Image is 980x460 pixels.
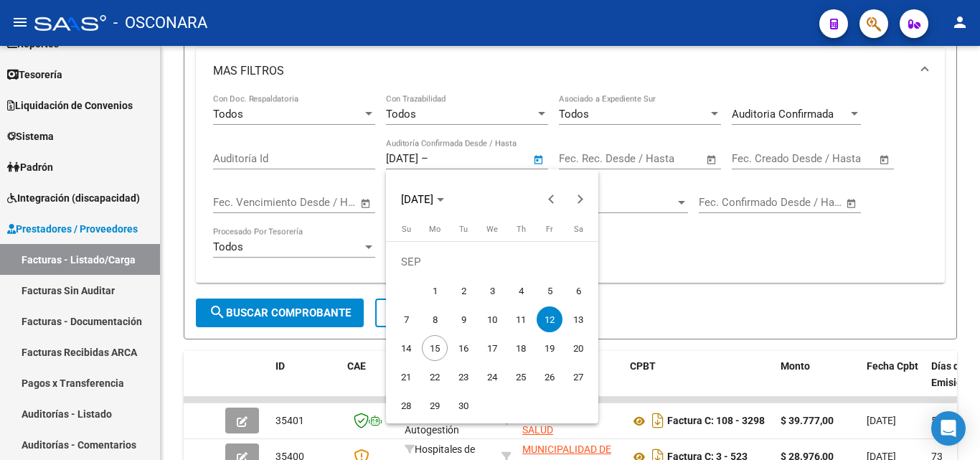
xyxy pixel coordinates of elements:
[451,364,476,390] span: 23
[429,225,440,234] span: Mo
[546,225,553,234] span: Fr
[507,276,535,305] button: September 4, 2025
[565,335,591,361] span: 20
[392,305,420,334] button: September 7, 2025
[507,362,535,391] button: September 25, 2025
[537,335,562,361] span: 19
[479,364,505,390] span: 24
[422,393,448,418] span: 29
[564,362,593,391] button: September 27, 2025
[537,185,566,214] button: Previous month
[393,306,419,332] span: 7
[451,335,476,361] span: 16
[422,335,448,361] span: 15
[565,306,591,332] span: 13
[537,278,562,304] span: 5
[478,334,507,362] button: September 17, 2025
[535,305,564,334] button: September 12, 2025
[449,334,478,362] button: September 16, 2025
[451,306,476,332] span: 9
[478,362,507,391] button: September 24, 2025
[565,364,591,390] span: 27
[931,411,966,446] div: Open Intercom Messenger
[517,225,526,234] span: Th
[478,276,507,305] button: September 3, 2025
[574,225,583,234] span: Sa
[451,393,476,418] span: 30
[420,276,449,305] button: September 1, 2025
[392,334,420,362] button: September 14, 2025
[420,391,449,420] button: September 29, 2025
[392,362,420,391] button: September 21, 2025
[507,305,535,334] button: September 11, 2025
[401,193,433,206] span: [DATE]
[507,334,535,362] button: September 18, 2025
[392,248,593,276] td: SEP
[508,306,534,332] span: 11
[420,362,449,391] button: September 22, 2025
[535,362,564,391] button: September 26, 2025
[564,334,593,362] button: September 20, 2025
[422,306,448,332] span: 8
[393,364,419,390] span: 21
[537,364,562,390] span: 26
[478,305,507,334] button: September 10, 2025
[479,278,505,304] span: 3
[422,364,448,390] span: 22
[479,335,505,361] span: 17
[459,225,468,234] span: Tu
[449,305,478,334] button: September 9, 2025
[535,276,564,305] button: September 5, 2025
[508,335,534,361] span: 18
[537,306,562,332] span: 12
[535,334,564,362] button: September 19, 2025
[565,278,591,304] span: 6
[420,305,449,334] button: September 8, 2025
[393,393,419,418] span: 28
[486,225,498,234] span: We
[393,335,419,361] span: 14
[402,225,411,234] span: Su
[392,391,420,420] button: September 28, 2025
[508,364,534,390] span: 25
[451,278,476,304] span: 2
[449,276,478,305] button: September 2, 2025
[395,187,450,212] button: Choose month and year
[479,306,505,332] span: 10
[564,305,593,334] button: September 13, 2025
[449,362,478,391] button: September 23, 2025
[508,278,534,304] span: 4
[449,391,478,420] button: September 30, 2025
[564,276,593,305] button: September 6, 2025
[566,185,595,214] button: Next month
[422,278,448,304] span: 1
[420,334,449,362] button: September 15, 2025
